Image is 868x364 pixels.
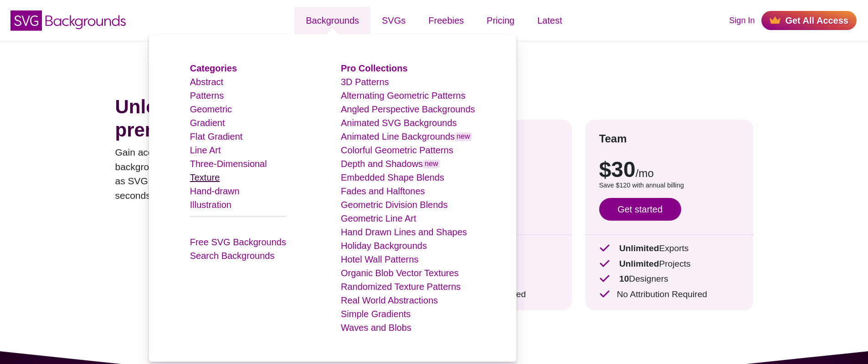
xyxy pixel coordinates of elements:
[341,309,411,319] a: Simple Gradients
[341,91,465,101] a: Alternating Geometric Patterns
[341,323,411,333] a: Waves and Blobs
[729,15,755,27] a: Sign In
[341,172,444,182] a: Embedded Shape Blends
[115,145,377,202] p: Gain access to thousands of premium SVGs, including backgrounds, icons, doodles, and more. Everyt...
[475,7,526,34] a: Pricing
[190,186,240,196] a: Hand-drawn
[370,7,417,34] a: SVGs
[190,131,243,142] a: Flat Gradient
[599,198,681,221] a: Get started
[341,63,408,73] a: Pro Collections
[341,77,389,87] a: 3D Patterns
[341,227,467,237] a: Hand Drawn Lines and Shapes
[190,237,286,247] a: Free SVG Backgrounds
[294,7,370,34] a: Backgrounds
[636,167,654,179] span: /mo
[190,159,267,169] a: Three-Dimensional
[190,172,220,182] a: Texture
[341,213,416,223] a: Geometric Line Art
[619,259,659,268] strong: Unlimited
[190,63,237,73] a: Categories
[341,268,459,278] a: Organic Blob Vector Textures
[341,145,453,155] a: Colorful Geometric Patterns
[341,282,461,292] a: Randomized Texture Patterns
[599,242,740,255] p: Exports
[599,159,740,181] p: $30
[599,181,740,191] p: Save $120 with annual billing
[190,118,225,128] a: Gradient
[599,132,627,145] strong: Team
[619,274,629,283] strong: 10
[599,273,740,286] p: Designers
[341,131,472,142] a: Animated Line Backgroundsnew
[341,295,438,305] a: Real World Abstractions
[599,258,740,271] p: Projects
[190,91,224,101] a: Patterns
[526,7,573,34] a: Latest
[190,200,231,210] a: Illustration
[115,96,377,142] h1: Unlock access to all our premium graphics
[341,186,425,196] a: Fades and Halftones
[341,159,440,169] a: Depth and Shadowsnew
[341,241,427,251] a: Holiday Backgrounds
[190,145,221,155] a: Line Art
[190,104,232,114] a: Geometric
[455,132,472,141] span: new
[619,243,659,253] strong: Unlimited
[190,251,275,261] a: Search Backgrounds
[417,7,475,34] a: Freebies
[761,11,857,30] a: Get All Access
[423,160,440,168] span: new
[599,288,740,301] p: No Attribution Required
[190,77,223,87] a: Abstract
[341,200,448,210] a: Geometric Division Blends
[341,254,418,264] a: Hotel Wall Patterns
[341,104,475,114] a: Angled Perspective Backgrounds
[341,118,457,128] a: Animated SVG Backgrounds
